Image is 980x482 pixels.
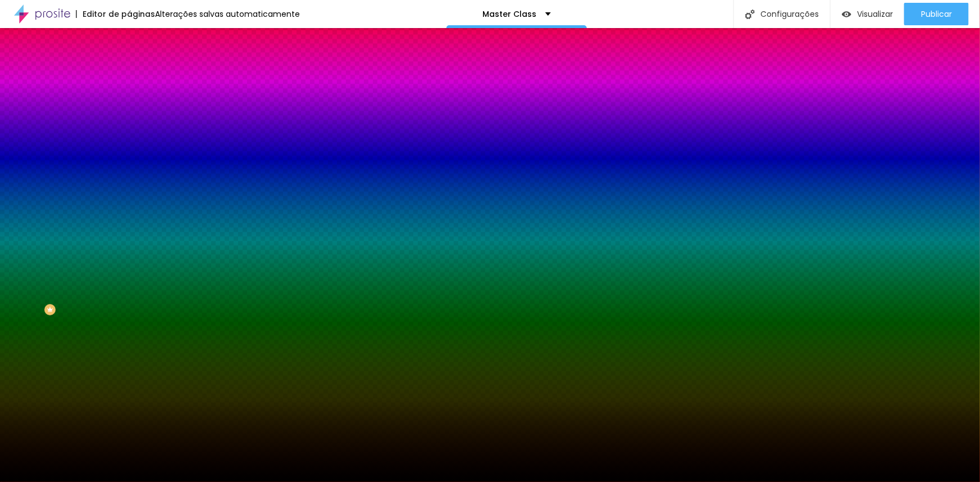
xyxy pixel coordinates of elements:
span: Publicar [921,10,952,19]
p: Master Class [483,10,537,18]
button: Visualizar [831,3,904,25]
span: Visualizar [857,10,893,19]
div: Alterações salvas automaticamente [155,10,300,18]
button: Publicar [904,3,969,25]
div: Editor de páginas [76,10,155,18]
img: view-1.svg [842,10,851,19]
img: Icone [745,10,755,19]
